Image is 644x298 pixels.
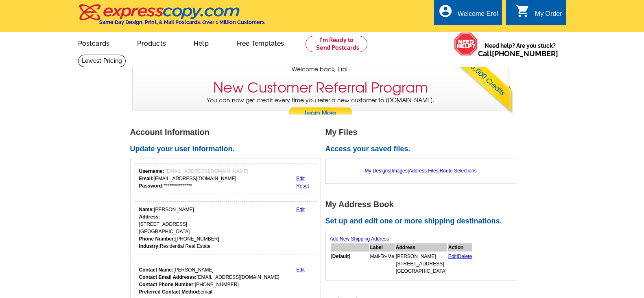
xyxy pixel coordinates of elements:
[370,243,395,252] th: Label
[139,266,279,296] div: [PERSON_NAME] [EMAIL_ADDRESS][DOMAIN_NAME] [PHONE_NUMBER] email
[438,4,453,18] i: account_circle
[130,145,325,154] h2: Update your user information.
[135,201,317,254] div: Your personal details.
[130,128,325,137] h1: Account Information
[296,176,305,181] a: Edit
[458,10,498,22] div: Welcome Erol
[365,168,391,174] a: My Designs
[332,254,349,259] b: Default
[296,207,305,212] a: Edit
[325,200,521,209] h1: My Address Book
[78,10,266,25] a: Same Day Design, Print, & Mail Postcards. Over 1 Million Customers.
[139,282,195,287] strong: Contact Phone Number:
[515,9,562,19] a: shopping_cart My Order
[478,42,562,58] span: Need help? Are you stuck?
[325,145,521,154] h2: Access your saved files.
[139,236,175,242] strong: Phone Number:
[515,4,530,18] i: shopping_cart
[139,214,160,220] strong: Address:
[135,163,317,194] div: Your login information.
[166,168,248,174] span: [EMAIL_ADDRESS][DOMAIN_NAME]
[139,207,154,212] strong: Name:
[391,168,407,174] a: Images
[448,243,473,252] th: Action
[492,49,558,58] a: [PHONE_NUMBER]
[139,183,164,189] strong: Password:
[535,10,562,22] div: My Order
[139,289,201,295] strong: Preferred Contact Method:
[370,252,395,275] td: Mail-To-Me
[395,252,447,275] td: [PERSON_NAME] [STREET_ADDRESS] [GEOGRAPHIC_DATA]
[99,19,266,25] h4: Same Day Design, Print, & Mail Postcards. Over 1 Million Customers.
[181,33,222,52] a: Help
[458,254,472,259] a: Delete
[448,252,473,275] td: |
[325,128,521,137] h1: My Files
[330,236,389,242] a: Add New Shipping Address
[296,183,309,189] a: Reset
[409,168,439,174] a: Address Files
[139,176,154,181] strong: Email:
[330,163,512,179] div: | | |
[213,79,428,96] h3: New Customer Referral Program
[448,254,457,259] a: Edit
[440,168,477,174] a: Route Selections
[478,49,558,58] span: Call
[139,168,164,174] strong: Username:
[139,267,174,273] strong: Contact Name:
[65,33,123,52] a: Postcards
[133,96,509,119] p: You can now get credit every time you refer a new customer to [DOMAIN_NAME].
[139,243,160,249] strong: Industry:
[139,274,197,280] strong: Contact Email Addresss:
[454,32,478,56] img: help
[331,252,369,275] td: [ ]
[292,65,349,74] span: Welcome back, Erol.
[325,217,521,226] h2: Set up and edit one or more shipping destinations.
[296,267,305,273] a: Edit
[395,243,447,252] th: Address
[124,33,179,52] a: Products
[223,33,297,52] a: Free Templates
[288,107,353,119] a: Learn More
[139,206,219,250] div: [PERSON_NAME] [STREET_ADDRESS] [GEOGRAPHIC_DATA] [PHONE_NUMBER] Residential Real Estate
